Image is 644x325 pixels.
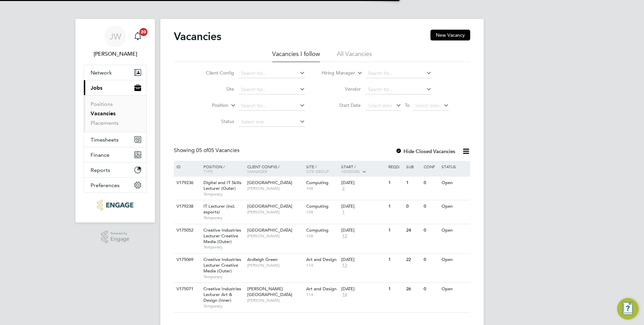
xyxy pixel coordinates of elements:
[247,263,303,268] span: [PERSON_NAME]
[306,180,328,185] span: Computing
[84,65,147,80] button: Network
[203,203,235,215] span: IT Lecturer (incl. esports)
[247,227,292,233] span: [GEOGRAPHIC_DATA]
[196,147,239,154] span: 05 Vacancies
[91,137,119,143] span: Timesheets
[440,254,469,266] div: Open
[175,254,198,266] div: V175069
[247,233,303,239] span: [PERSON_NAME]
[91,101,113,107] a: Positions
[387,177,404,189] div: 1
[110,231,129,236] span: Powered by
[430,30,470,40] button: New Vacancy
[304,161,340,177] div: Site /
[422,200,440,213] div: 0
[387,200,404,213] div: 1
[341,186,346,191] span: 2
[247,169,267,174] span: Manager
[239,101,305,111] input: Search for...
[91,110,116,117] a: Vacancies
[322,86,361,92] label: Vendor
[306,292,338,297] span: 114
[84,178,147,193] button: Preferences
[247,186,303,191] span: [PERSON_NAME]
[340,161,387,178] div: Start /
[174,30,221,43] h2: Vacancies
[190,102,228,109] label: Position
[203,257,241,274] span: Creative Industries Lecturer Creative Media (Outer)
[198,161,246,177] div: Position /
[203,274,244,279] span: Temporary
[247,180,292,185] span: [GEOGRAPHIC_DATA]
[239,117,305,127] input: Select one
[322,102,361,108] label: Start Date
[175,177,198,189] div: V179236
[341,263,348,268] span: 13
[368,102,392,109] span: Select date
[403,101,412,110] span: To
[91,182,120,188] span: Preferences
[440,161,469,172] div: Status
[341,257,385,263] div: [DATE]
[91,85,102,91] span: Jobs
[247,203,292,209] span: [GEOGRAPHIC_DATA]
[405,283,422,295] div: 26
[247,209,303,215] span: [PERSON_NAME]
[405,200,422,213] div: 0
[175,161,198,172] div: ID
[405,177,422,189] div: 1
[617,298,639,320] button: Engage Resource Center
[84,132,147,147] button: Timesheets
[239,85,305,94] input: Search for...
[341,169,360,174] span: Vendors
[341,180,385,186] div: [DATE]
[387,283,404,295] div: 1
[415,102,440,109] span: Select date
[306,209,338,215] span: 108
[174,147,241,154] div: Showing
[422,254,440,266] div: 0
[341,204,385,209] div: [DATE]
[175,283,198,295] div: V175071
[440,283,469,295] div: Open
[97,200,133,210] img: ncclondon-logo-retina.png
[139,28,148,36] span: 20
[341,209,346,215] span: 1
[387,224,404,237] div: 1
[203,180,241,191] span: Digital and IT Skills Lecturer (Outer)
[341,292,348,298] span: 14
[84,162,147,177] button: Reports
[306,263,338,268] span: 114
[440,177,469,189] div: Open
[246,161,304,177] div: Client Config /
[365,85,432,94] input: Search for...
[84,26,147,58] a: JW[PERSON_NAME]
[387,161,404,172] div: Reqd
[272,50,320,62] li: Vacancies I follow
[175,224,198,237] div: V175052
[84,80,147,95] button: Jobs
[306,286,336,292] span: Art and Design
[306,186,338,191] span: 108
[91,167,110,173] span: Reports
[203,286,241,303] span: Creative Industries Lecturer Art & Design (Inner)
[306,257,336,262] span: Art and Design
[84,147,147,162] button: Finance
[306,203,328,209] span: Computing
[84,50,147,58] span: John Waite
[422,177,440,189] div: 0
[422,224,440,237] div: 0
[405,161,422,172] div: Sub
[131,26,144,47] a: 20
[109,32,121,41] span: JW
[405,254,422,266] div: 22
[91,152,109,158] span: Finance
[422,283,440,295] div: 0
[110,236,129,242] span: Engage
[101,231,130,243] a: Powered byEngage
[195,118,234,124] label: Status
[203,303,244,309] span: Temporary
[84,95,147,132] div: Jobs
[203,227,241,244] span: Creative Industries Lecturer Creative Media (Outer)
[306,169,329,174] span: Site Group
